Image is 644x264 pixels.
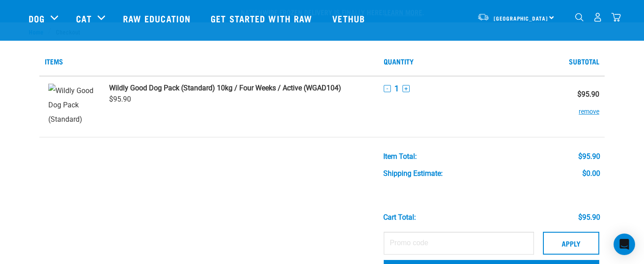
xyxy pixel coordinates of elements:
[109,84,341,92] strong: Wildly Good Dog Pack (Standard) 10kg / Four Weeks / Active (WGAD104)
[384,85,391,92] button: -
[383,153,417,161] div: Item Total:
[394,84,399,93] span: 1
[575,13,584,21] img: home-icon-1@2x.png
[114,0,202,36] a: Raw Education
[202,0,323,36] a: Get started with Raw
[578,213,600,221] div: $95.90
[378,47,548,76] th: Quantity
[39,47,378,76] th: Items
[384,232,534,254] input: Promo code
[611,13,621,22] img: home-icon@2x.png
[543,232,599,254] button: Apply
[109,84,373,92] a: Wildly Good Dog Pack (Standard) 10kg / Four Weeks / Active (WGAD104)
[323,0,376,36] a: Vethub
[383,170,443,178] div: Shipping Estimate:
[48,84,94,130] img: Wildly Good Dog Pack (Standard)
[614,234,635,255] div: Open Intercom Messenger
[578,153,600,161] div: $95.90
[109,95,131,103] span: $95.90
[477,13,489,21] img: van-moving.png
[76,12,91,25] a: Cat
[579,98,599,116] button: remove
[494,17,548,20] span: [GEOGRAPHIC_DATA]
[582,170,600,178] div: $0.00
[383,213,416,221] div: Cart total:
[593,13,602,22] img: user.png
[548,76,605,137] td: $95.90
[402,85,410,92] button: +
[29,12,45,25] a: Dog
[548,47,605,76] th: Subtotal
